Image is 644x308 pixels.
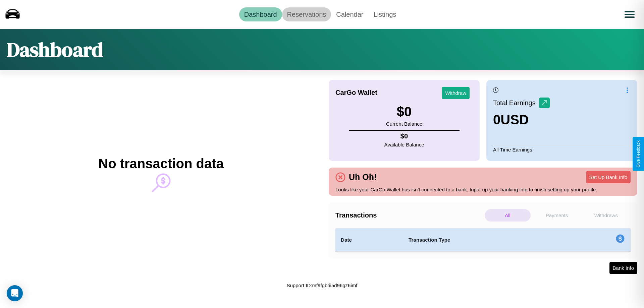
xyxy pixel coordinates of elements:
button: Open menu [620,5,639,24]
p: Payments [534,209,580,222]
a: Calendar [331,7,368,21]
a: Listings [368,7,401,21]
p: Looks like your CarGo Wallet has isn't connected to a bank. Input up your banking info to finish ... [335,185,631,194]
h2: No transaction data [98,156,223,171]
p: All [485,209,531,222]
h4: Date [341,236,398,244]
h4: CarGo Wallet [335,89,377,97]
a: Reservations [282,7,331,21]
button: Bank Info [609,262,637,274]
div: Give Feedback [636,140,641,168]
p: Total Earnings [493,97,539,109]
button: Withdraw [442,87,470,99]
a: Dashboard [239,7,282,21]
p: Current Balance [386,119,422,128]
h4: Uh Oh! [345,172,380,182]
h3: $ 0 [386,104,422,119]
p: Withdraws [583,209,629,222]
h4: Transactions [335,211,483,219]
h4: Transaction Type [409,236,561,244]
div: Open Intercom Messenger [7,285,23,301]
h1: Dashboard [7,36,103,63]
h4: $ 0 [384,132,424,140]
p: Available Balance [384,140,424,149]
p: All Time Earnings [493,145,631,154]
button: Set Up Bank Info [586,171,631,183]
h3: 0 USD [493,112,550,127]
p: Support ID: mf9fgbrii5d96gz6imf [287,281,358,290]
table: simple table [335,228,631,252]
